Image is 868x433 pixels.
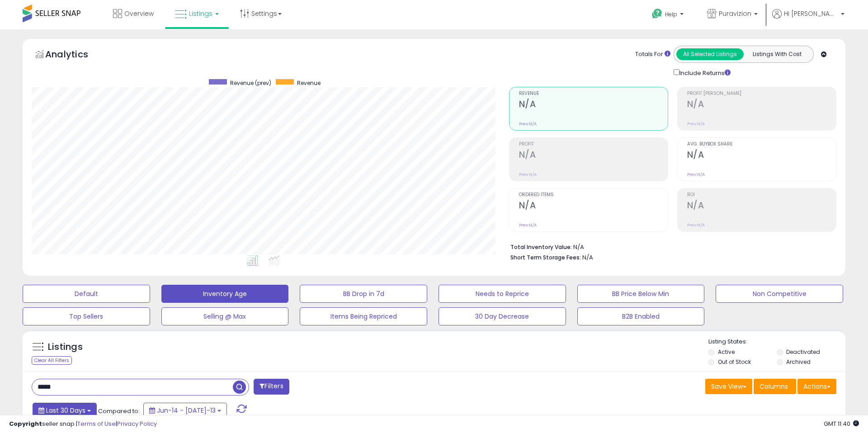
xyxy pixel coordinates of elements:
button: Last 30 Days [33,403,97,418]
button: Filters [254,379,289,395]
button: Actions [797,379,836,394]
span: Jun-14 - [DATE]-13 [157,406,216,415]
strong: Copyright [9,419,42,428]
button: Listings With Cost [743,48,811,60]
small: Prev: N/A [519,222,537,228]
label: Active [718,348,735,356]
button: Items Being Repriced [300,307,427,325]
a: Terms of Use [77,419,116,428]
h2: N/A [687,200,836,212]
small: Prev: N/A [519,121,537,127]
span: N/A [582,253,593,262]
button: Inventory Age [161,285,289,303]
button: BB Price Below Min [577,285,705,303]
span: ROI [687,193,836,198]
small: Prev: N/A [687,172,705,177]
div: Totals For [635,50,670,59]
div: Clear All Filters [32,356,72,365]
h2: N/A [519,150,668,162]
span: Puravizion [719,9,751,18]
a: Hi [PERSON_NAME] [772,9,844,29]
span: Overview [124,9,154,18]
small: Prev: N/A [687,121,705,127]
span: Avg. Buybox Share [687,142,836,147]
button: Jun-14 - [DATE]-13 [143,403,227,418]
h2: N/A [687,150,836,162]
button: Columns [754,379,796,394]
h5: Listings [48,341,83,353]
span: Ordered Items [519,193,668,198]
span: 2025-08-13 11:40 GMT [824,419,859,428]
span: Profit [519,142,668,147]
small: Prev: N/A [519,172,537,177]
button: Needs to Reprice [439,285,566,303]
h2: N/A [687,99,836,111]
span: Listings [189,9,212,18]
h5: Analytics [45,48,106,63]
button: 30 Day Decrease [439,307,566,325]
i: Get Help [651,8,663,19]
span: Columns [759,382,788,391]
h2: N/A [519,99,668,111]
a: Privacy Policy [117,419,157,428]
a: Help [645,1,693,29]
span: Last 30 Days [46,406,85,415]
span: Help [665,10,677,18]
li: N/A [510,241,830,252]
span: Revenue [519,91,668,96]
h2: N/A [519,200,668,212]
small: Prev: N/A [687,222,705,228]
span: Compared to: [98,407,140,415]
div: seller snap | | [9,420,157,428]
button: Top Sellers [23,307,150,325]
button: B2B Enabled [577,307,705,325]
button: BB Drop in 7d [300,285,427,303]
span: Revenue [297,79,321,87]
span: Revenue (prev) [230,79,271,87]
label: Archived [786,358,811,366]
label: Deactivated [786,348,820,356]
b: Short Term Storage Fees: [510,254,581,261]
span: Profit [PERSON_NAME] [687,91,836,96]
p: Listing States: [708,338,845,346]
div: Include Returns [667,67,741,78]
label: Out of Stock [718,358,751,366]
span: Hi [PERSON_NAME] [784,9,838,18]
button: All Selected Listings [676,48,744,60]
b: Total Inventory Value: [510,243,572,251]
button: Selling @ Max [161,307,289,325]
button: Default [23,285,150,303]
button: Non Competitive [716,285,843,303]
button: Save View [705,379,752,394]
